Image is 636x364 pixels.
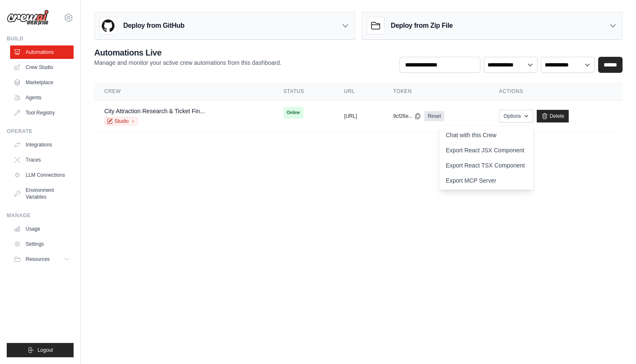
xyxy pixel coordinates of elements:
[10,183,74,204] a: Environment Variables
[10,45,74,59] a: Automations
[10,91,74,104] a: Agents
[393,113,421,120] button: 9cf26e...
[7,343,74,357] button: Logout
[273,83,334,100] th: Status
[94,58,281,67] p: Manage and monitor your active crew automations from this dashboard.
[424,111,444,121] a: Reset
[104,108,205,114] a: City Attraction Research & Ticket Fin...
[439,143,533,158] a: Export React JSX Component
[94,83,273,100] th: Crew
[94,47,281,58] h2: Automations Live
[10,222,74,236] a: Usage
[439,128,533,143] a: Chat with this Crew
[7,128,74,135] div: Operate
[439,173,533,188] a: Export MCP Server
[334,83,383,100] th: URL
[10,76,74,89] a: Marketplace
[7,35,74,42] div: Build
[10,61,74,74] a: Crew Studio
[100,17,117,34] img: GitHub Logo
[499,110,533,122] button: Options
[383,83,489,100] th: Token
[10,138,74,151] a: Integrations
[10,237,74,251] a: Settings
[7,212,74,219] div: Manage
[10,106,74,120] a: Tool Registry
[537,110,569,122] a: Delete
[489,83,623,100] th: Actions
[439,158,533,173] a: Export React TSX Component
[104,117,138,125] a: Studio
[123,21,184,31] h3: Deploy from GitHub
[26,256,50,263] span: Resources
[10,153,74,167] a: Traces
[391,21,453,31] h3: Deploy from Zip File
[10,168,74,182] a: LLM Connections
[37,347,53,353] span: Logout
[284,107,303,119] span: Online
[10,252,74,266] button: Resources
[7,10,49,26] img: Logo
